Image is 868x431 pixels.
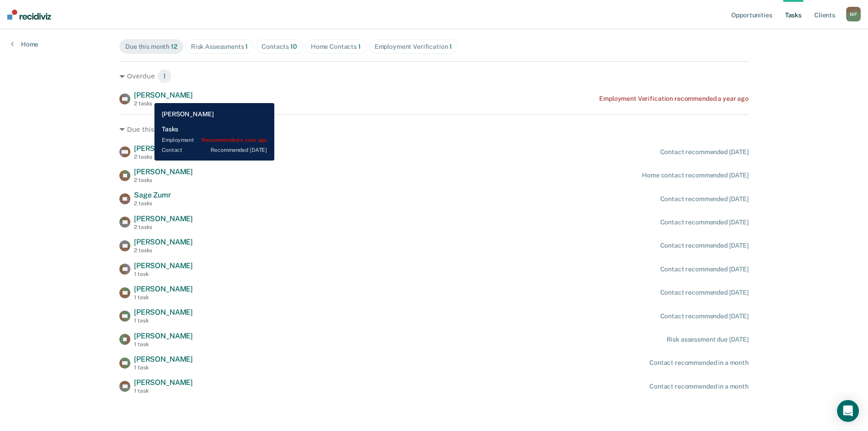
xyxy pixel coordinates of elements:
div: Contacts [262,43,297,51]
span: Sage Zumr [134,191,171,199]
span: 1 [449,43,452,50]
div: M F [846,7,861,21]
div: Contact recommended [DATE] [660,289,749,296]
div: Contact recommended [DATE] [660,148,749,156]
div: 1 task [134,388,193,394]
span: 10 [290,43,297,50]
div: Overdue 1 [119,69,749,83]
div: 2 tasks [134,100,193,107]
span: 12 [171,43,177,50]
span: 11 [180,122,197,137]
div: Due this month [125,43,177,51]
div: 2 tasks [134,200,171,207]
span: [PERSON_NAME] [134,378,193,387]
div: 2 tasks [134,224,193,230]
div: 1 task [134,317,193,324]
div: Open Intercom Messenger [837,400,859,422]
span: 1 [358,43,361,50]
div: Contact recommended [DATE] [660,218,749,226]
span: 1 [245,43,248,50]
div: Risk assessment due [DATE] [667,336,749,343]
span: [PERSON_NAME] [134,144,193,153]
div: Due this month 11 [119,122,749,137]
span: [PERSON_NAME] [134,355,193,363]
div: 1 task [134,341,193,348]
div: Contact recommended [DATE] [660,195,749,203]
span: [PERSON_NAME] [134,332,193,340]
div: 1 task [134,271,193,277]
span: [PERSON_NAME] [134,167,193,176]
span: [PERSON_NAME] [134,91,193,99]
a: Home [11,40,38,48]
span: [PERSON_NAME] [134,308,193,317]
div: 1 task [134,364,193,371]
img: Recidiviz [7,10,51,20]
span: [PERSON_NAME] [134,214,193,223]
button: MF [846,7,861,21]
span: 1 [157,69,172,83]
div: 2 tasks [134,177,193,183]
div: 2 tasks [134,247,193,254]
span: [PERSON_NAME] [134,238,193,246]
div: Employment Verification [375,43,452,51]
div: 2 tasks [134,154,193,160]
div: 1 task [134,294,193,301]
span: [PERSON_NAME] [134,285,193,293]
div: Home Contacts [311,43,361,51]
div: Contact recommended [DATE] [660,265,749,273]
div: Contact recommended [DATE] [660,242,749,249]
div: Risk Assessments [191,43,248,51]
div: Home contact recommended [DATE] [642,171,749,179]
div: Contact recommended [DATE] [660,312,749,320]
div: Contact recommended in a month [649,383,749,390]
div: Contact recommended in a month [649,359,749,367]
span: [PERSON_NAME] [134,261,193,270]
div: Employment Verification recommended a year ago [599,95,749,103]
